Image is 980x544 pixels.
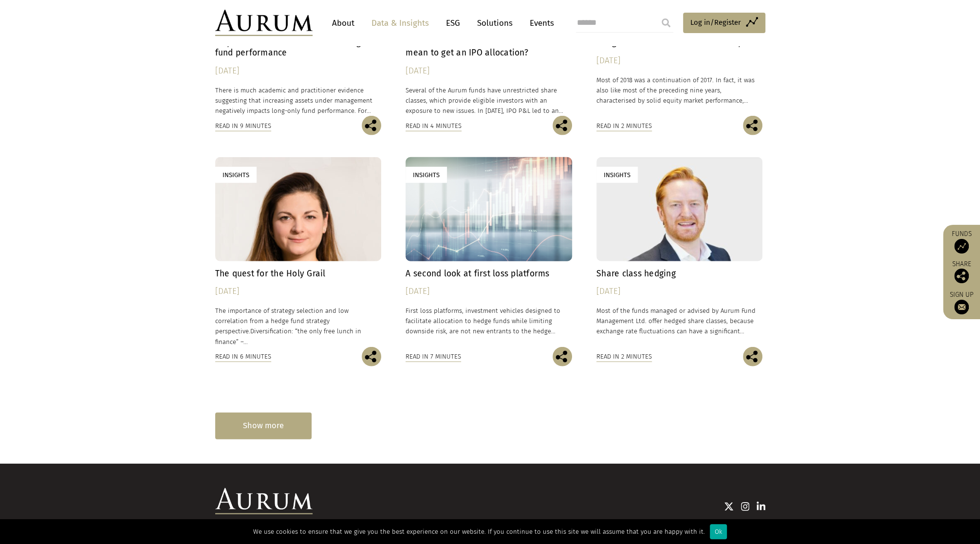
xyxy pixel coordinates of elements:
a: Funds [948,230,975,254]
div: Insights [215,167,257,183]
img: Share this post [743,347,762,366]
div: [DATE] [406,64,572,78]
input: Submit [656,13,676,33]
div: Read in 2 minutes [596,121,652,131]
p: Most of the funds managed or advised by Aurum Fund Management Ltd. offer hedged share classes, be... [596,306,763,336]
h4: Share class hedging [596,269,763,279]
img: Sign up to our newsletter [954,300,969,314]
div: Show more [215,413,312,439]
a: ESG [441,14,465,32]
div: Read in 2 minutes [596,351,652,362]
div: Insights [406,167,447,183]
h4: Elephant in the room? Size and hedge fund performance [215,37,382,58]
h4: The quest for the Holy Grail [215,269,382,279]
img: Access Funds [954,239,969,254]
div: [DATE] [215,285,382,298]
div: [DATE] [596,285,763,298]
img: Aurum Logo [215,488,313,514]
img: Instagram icon [741,502,750,511]
img: Share this post [362,347,381,366]
p: First loss platforms, investment vehicles designed to facilitate allocation to hedge funds while ... [406,306,572,336]
p: Most of 2018 was a continuation of 2017. In fact, it was also like most of the preceding nine yea... [596,75,763,106]
img: Share this post [362,116,381,135]
p: The importance of strategy selection and low correlation from a hedge fund strategy perspective.D... [215,306,382,347]
img: Share this post [743,116,762,135]
a: About [327,14,359,32]
p: There is much academic and practitioner evidence suggesting that increasing assets under manageme... [215,85,382,116]
a: Log in/Register [683,13,765,33]
img: Share this post [954,269,969,283]
a: Insights A second look at first loss platforms [DATE] First loss platforms, investment vehicles d... [406,157,572,346]
img: Aurum [215,10,313,36]
div: Read in 6 minutes [215,351,271,362]
div: [DATE] [406,285,572,298]
div: Read in 4 minutes [406,121,462,131]
div: [DATE] [215,64,382,78]
img: Share this post [553,116,572,135]
h4: Unrestricted share classes: What does it mean to get an IPO allocation? [406,37,572,58]
span: Log in/Register [690,17,741,28]
div: Insights [596,167,638,183]
img: Linkedin icon [757,502,765,511]
h4: A second look at first loss platforms [406,269,572,279]
a: Data & Insights [367,14,434,32]
div: Read in 9 minutes [215,121,271,131]
a: Solutions [472,14,518,32]
img: Twitter icon [724,502,734,511]
img: Share this post [553,347,572,366]
div: [DATE] [596,54,763,68]
div: Read in 7 minutes [406,351,461,362]
a: Sign up [948,290,975,314]
div: Ok [710,524,727,539]
a: Insights Share class hedging [DATE] Most of the funds managed or advised by Aurum Fund Management... [596,157,763,346]
p: Several of the Aurum funds have unrestricted share classes, which provide eligible investors with... [406,85,572,116]
a: Insights The quest for the Holy Grail [DATE] The importance of strategy selection and low correla... [215,157,382,346]
a: Events [525,14,554,32]
div: Share [948,261,975,283]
